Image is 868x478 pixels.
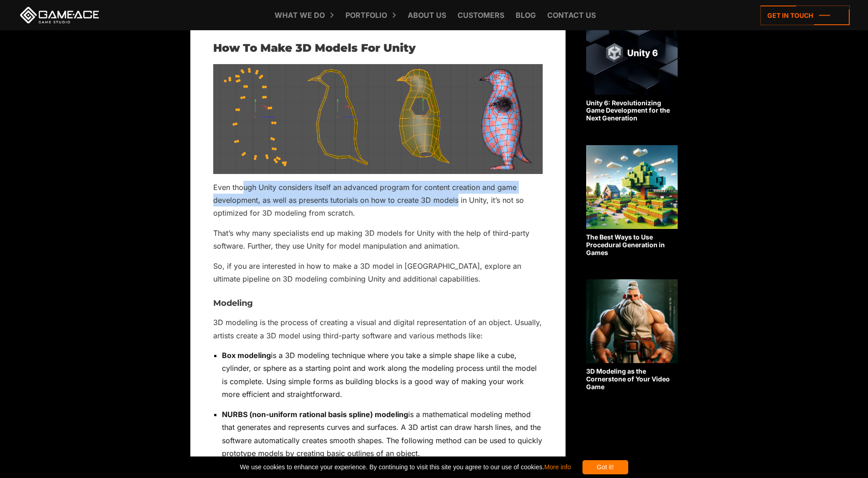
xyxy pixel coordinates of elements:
[213,260,543,286] p: So, if you are interested in how to make a 3D model in [GEOGRAPHIC_DATA], explore an ultimate pip...
[213,227,543,253] p: That’s why many specialists end up making 3D models for Unity with the help of third-party softwa...
[586,11,678,95] img: Related
[213,316,543,342] p: 3D modeling is the process of creating a visual and digital representation of an object. Usually,...
[222,408,543,460] p: is a mathematical modeling method that generates and represents curves and surfaces. A 3D artist ...
[586,11,678,122] a: Unity 6: Revolutionizing Game Development for the Next Generation
[586,145,678,256] a: The Best Ways to Use Procedural Generation in Games
[222,351,271,360] strong: Box modeling
[213,42,543,54] h2: How To Make 3D Models For Unity
[582,460,628,474] div: Got it!
[760,5,850,25] a: Get in touch
[586,279,678,391] a: 3D Modeling as the Cornerstone of Your Video Game
[544,463,571,471] a: More info
[240,460,571,474] span: We use cookies to enhance your experience. By continuing to visit this site you agree to our use ...
[222,410,408,419] strong: NURBS (non-uniform rational basis spline) modeling
[213,299,543,308] h3: Modeling
[213,181,543,220] p: Even though Unity considers itself an advanced program for content creation and game development,...
[586,279,678,363] img: Related
[213,64,543,174] img: 3d modeling for unity
[586,145,678,229] img: Related
[222,349,543,401] p: is a 3D modeling technique where you take a simple shape like a cube, cylinder, or sphere as a st...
